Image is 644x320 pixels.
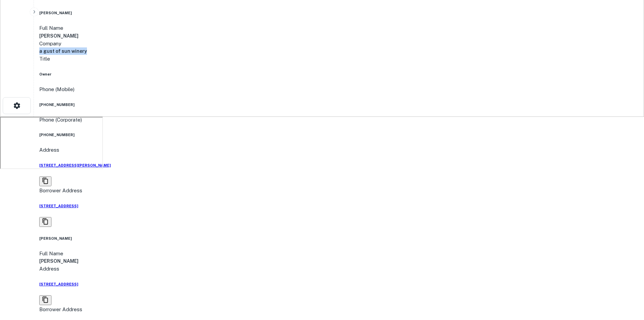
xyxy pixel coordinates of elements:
p: Title [39,55,639,63]
p: Phone (Mobile) [39,85,74,93]
p: Borrower Address [39,305,639,314]
a: [STREET_ADDRESS][PERSON_NAME] [39,163,639,168]
p: Borrower Address [39,187,639,195]
iframe: Chat Widget [610,266,644,298]
h6: [PERSON_NAME] [39,10,639,16]
p: Address [39,265,639,273]
h6: [PERSON_NAME] [39,236,639,241]
h6: [PHONE_NUMBER] [39,132,639,137]
p: Company [39,40,639,48]
p: Address [39,146,639,154]
p: Full Name [39,250,639,258]
button: Copy Address [39,217,51,227]
a: [STREET_ADDRESS] [39,281,639,287]
button: Copy Address [39,176,51,186]
h6: a gust of sun winery [39,47,639,55]
p: Phone (Corporate) [39,116,639,124]
a: [STREET_ADDRESS] [39,203,639,209]
h6: [PERSON_NAME] [39,32,639,40]
h6: [PERSON_NAME] [39,257,639,265]
p: Full Name [39,24,639,32]
h6: [PHONE_NUMBER] [39,102,639,107]
button: Copy Address [39,295,51,305]
h6: Owner [39,71,639,77]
